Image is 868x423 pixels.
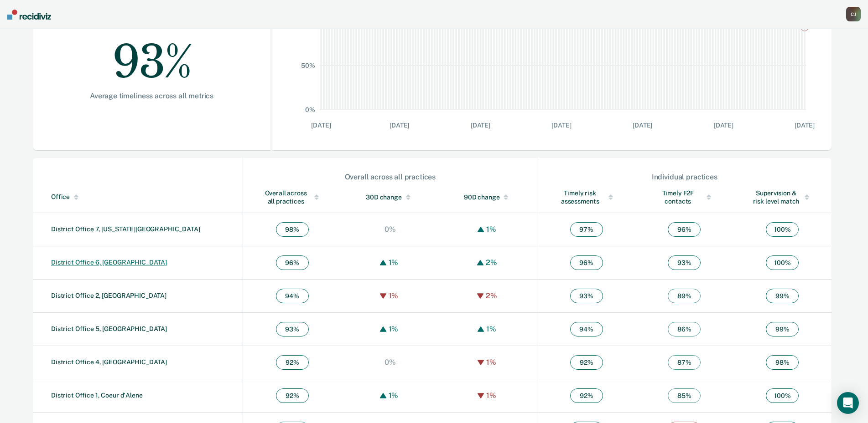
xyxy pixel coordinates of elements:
text: [DATE] [471,122,490,129]
div: Timely F2F contacts [654,189,715,205]
span: 96 % [276,255,309,270]
div: 0% [382,225,398,234]
span: 89 % [668,289,701,303]
div: 1% [386,325,401,333]
span: 100 % [766,255,799,270]
div: 2% [483,258,499,267]
div: 93% [62,19,241,92]
div: Open Intercom Messenger [837,392,859,414]
th: Toggle SortBy [243,182,341,213]
th: Toggle SortBy [439,182,537,213]
div: Overall across all practices [244,173,536,181]
div: 1% [386,391,401,400]
th: Toggle SortBy [341,182,439,213]
th: Toggle SortBy [733,182,832,213]
span: 99 % [766,322,799,336]
span: 93 % [668,255,701,270]
span: 87 % [668,355,701,370]
div: 90D change [457,193,519,201]
div: Individual practices [538,173,831,181]
span: 92 % [570,355,603,370]
div: 1% [386,291,401,300]
div: 1% [484,391,499,400]
div: Average timeliness across all metrics [62,92,241,100]
div: 30D change [359,193,421,201]
span: 92 % [570,388,603,403]
span: 96 % [668,222,701,237]
a: District Office 2, [GEOGRAPHIC_DATA] [51,292,166,299]
span: 85 % [668,388,701,403]
div: 1% [484,325,499,333]
text: [DATE] [552,122,572,129]
span: 100 % [766,388,799,403]
span: 97 % [570,222,603,237]
div: 1% [386,258,401,267]
div: Overall across all practices [261,189,323,205]
span: 94 % [276,289,309,303]
div: 1% [484,358,499,367]
span: 100 % [766,222,799,237]
th: Toggle SortBy [33,182,243,213]
span: 94 % [570,322,603,336]
div: Supervision & risk level match [752,189,813,205]
div: C J [846,7,861,21]
span: 96 % [570,255,603,270]
a: District Office 5, [GEOGRAPHIC_DATA] [51,325,167,332]
div: 0% [382,358,398,367]
div: 1% [484,225,499,234]
span: 93 % [276,322,309,336]
text: [DATE] [633,122,652,129]
th: Toggle SortBy [537,182,635,213]
text: [DATE] [795,122,815,129]
a: District Office 4, [GEOGRAPHIC_DATA] [51,358,167,366]
span: 98 % [276,222,309,237]
a: District Office 1, Coeur d'Alene [51,392,143,399]
text: [DATE] [390,122,409,129]
a: District Office 7, [US_STATE][GEOGRAPHIC_DATA] [51,225,200,233]
th: Toggle SortBy [635,182,733,213]
span: 99 % [766,289,799,303]
text: [DATE] [714,122,733,129]
button: CJ [846,7,861,21]
span: 98 % [766,355,799,370]
div: Timely risk assessments [556,189,617,205]
a: District Office 6, [GEOGRAPHIC_DATA] [51,259,167,266]
span: 93 % [570,289,603,303]
span: 92 % [276,388,309,403]
span: 92 % [276,355,309,370]
img: Recidiviz [7,10,51,20]
span: 86 % [668,322,701,336]
text: [DATE] [312,122,331,129]
div: 2% [483,291,499,300]
div: Office [51,193,239,201]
